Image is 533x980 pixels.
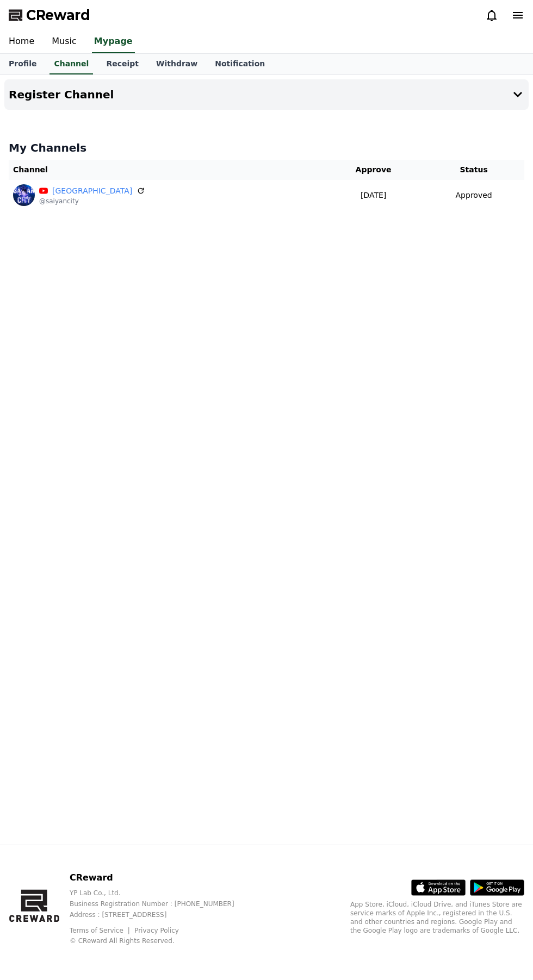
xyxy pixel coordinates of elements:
[134,927,179,934] a: Privacy Policy
[423,160,524,180] th: Status
[9,7,90,24] a: CReward
[9,140,524,155] h4: My Channels
[26,7,90,24] span: CReward
[70,871,252,884] p: CReward
[70,927,132,934] a: Terms of Service
[97,54,147,74] a: Receipt
[324,160,423,180] th: Approve
[206,54,274,74] a: Notification
[13,184,35,206] img: Saiyan City
[39,197,145,205] p: @saiyancity
[350,900,524,935] p: App Store, iCloud, iCloud Drive, and iTunes Store are service marks of Apple Inc., registered in ...
[70,937,252,945] p: © CReward All Rights Reserved.
[9,160,324,180] th: Channel
[70,900,252,908] p: Business Registration Number : [PHONE_NUMBER]
[43,30,85,53] a: Music
[70,910,252,919] p: Address : [STREET_ADDRESS]
[328,190,419,201] p: [DATE]
[9,89,114,101] h4: Register Channel
[52,185,132,197] a: [GEOGRAPHIC_DATA]
[4,79,529,110] button: Register Channel
[456,190,492,201] p: Approved
[49,54,93,74] a: Channel
[70,889,252,897] p: YP Lab Co., Ltd.
[92,30,135,53] a: Mypage
[147,54,206,74] a: Withdraw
